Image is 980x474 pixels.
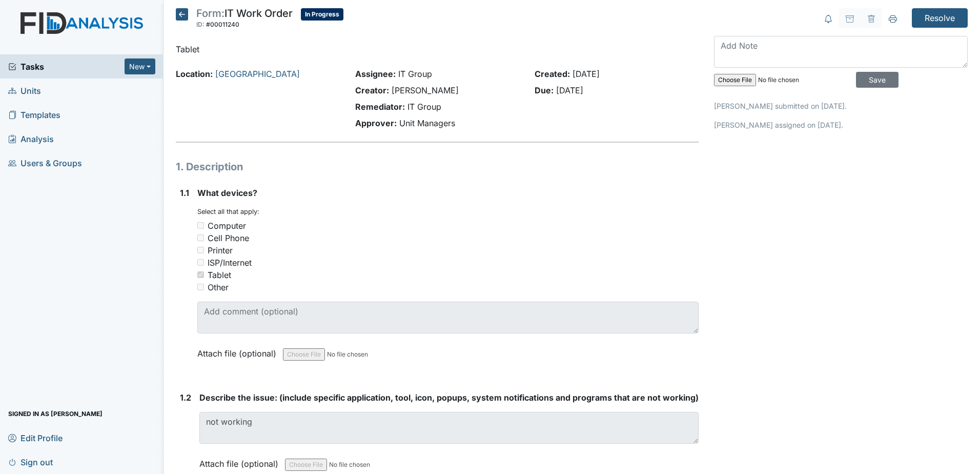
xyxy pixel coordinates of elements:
[301,8,343,21] span: In Progress
[355,69,396,79] strong: Assignee:
[714,120,968,130] p: [PERSON_NAME] assigned on [DATE].
[197,208,259,215] small: Select all that apply:
[199,452,282,470] label: Attach file (optional)
[208,281,229,293] div: Other
[196,8,293,31] div: IT Work Order
[197,259,204,266] input: ISP/Internet
[199,412,699,444] textarea: not working
[208,244,233,256] div: Printer
[176,159,699,174] h1: 1. Description
[714,101,968,111] p: [PERSON_NAME] submitted on [DATE].
[199,392,699,403] span: Describe the issue: (include specific application, tool, icon, popups, system notifications and p...
[208,220,246,232] div: Computer
[8,406,103,422] span: Signed in as [PERSON_NAME]
[208,256,252,269] div: ISP/Internet
[912,8,968,28] input: Resolve
[196,21,205,28] span: ID:
[197,222,204,229] input: Computer
[8,454,53,470] span: Sign out
[176,43,699,55] p: Tablet
[197,342,280,360] label: Attach file (optional)
[208,269,231,281] div: Tablet
[180,187,189,199] label: 1.1
[197,234,204,241] input: Cell Phone
[197,188,257,198] span: What devices?
[398,69,432,79] span: IT Group
[556,85,583,95] span: [DATE]
[392,85,459,95] span: [PERSON_NAME]
[125,58,155,74] button: New
[399,118,455,128] span: Unit Managers
[197,247,204,253] input: Printer
[573,69,600,79] span: [DATE]
[856,72,899,88] input: Save
[355,85,389,95] strong: Creator:
[208,232,249,244] div: Cell Phone
[355,102,405,112] strong: Remediator:
[8,131,54,147] span: Analysis
[215,69,300,79] a: [GEOGRAPHIC_DATA]
[535,69,570,79] strong: Created:
[176,69,213,79] strong: Location:
[196,7,224,19] span: Form:
[8,430,63,446] span: Edit Profile
[180,391,191,404] label: 1.2
[197,284,204,290] input: Other
[8,107,60,123] span: Templates
[8,83,41,98] span: Units
[197,271,204,278] input: Tablet
[8,61,125,73] a: Tasks
[407,102,441,112] span: IT Group
[8,155,82,171] span: Users & Groups
[355,118,397,128] strong: Approver:
[206,21,239,28] span: #00011240
[535,85,554,95] strong: Due:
